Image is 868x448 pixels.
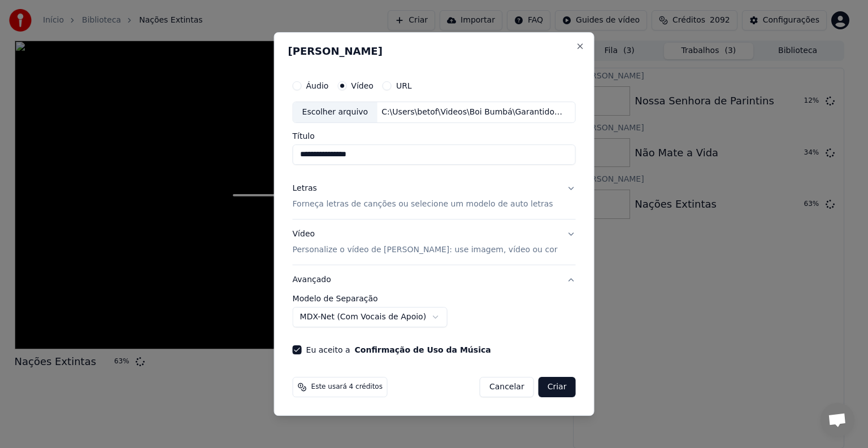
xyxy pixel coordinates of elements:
[306,82,329,90] label: Áudio
[293,219,576,265] button: VídeoPersonalize o vídeo de [PERSON_NAME]: use imagem, vídeo ou cor
[293,132,576,140] label: Título
[293,244,558,256] p: Personalize o vídeo de [PERSON_NAME]: use imagem, vídeo ou cor
[293,102,377,122] div: Escolher arquivo
[293,265,576,295] button: Avançado
[288,46,580,56] h2: [PERSON_NAME]
[396,82,412,90] label: URL
[293,183,317,194] div: Letras
[351,82,374,90] label: Vídeo
[306,346,491,354] label: Eu aceito a
[355,346,491,354] button: Eu aceito a
[293,199,553,210] p: Forneça letras de canções ou selecione um modelo de auto letras
[293,295,576,336] div: Avançado
[311,383,383,392] span: Este usará 4 créditos
[293,229,558,256] div: Vídeo
[377,107,569,118] div: C:\Users\betof\Videos\Boi Bumbá\Garantido 2001\Volume 01\O Tom do Desafio - Garantido 2001 - Vol ...
[539,377,576,397] button: Criar
[480,377,534,397] button: Cancelar
[293,295,576,302] label: Modelo de Separação
[293,174,576,219] button: LetrasForneça letras de canções ou selecione um modelo de auto letras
